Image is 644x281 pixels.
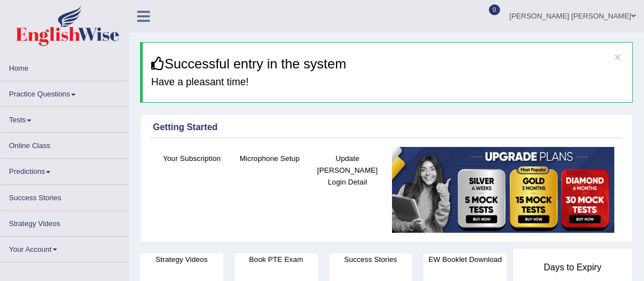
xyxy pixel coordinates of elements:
[151,57,624,71] h3: Successful entry in the system
[1,211,128,233] a: Strategy Videos
[1,107,128,129] a: Tests
[236,153,303,164] h4: Microphone Setup
[151,77,624,88] h4: Have a pleasant time!
[1,185,128,207] a: Success Stories
[423,254,507,265] h4: EW Booklet Download
[314,153,381,188] h4: Update [PERSON_NAME] Login Detail
[614,51,621,63] button: ×
[1,159,128,181] a: Predictions
[329,254,413,265] h4: Success Stories
[525,262,620,273] h4: Days to Expiry
[1,81,128,103] a: Practice Questions
[140,254,223,265] h4: Strategy Videos
[1,237,128,259] a: Your Account
[1,56,128,77] a: Home
[489,4,500,15] span: 0
[235,254,318,265] h4: Book PTE Exam
[392,147,614,233] img: small5.jpg
[153,121,620,134] div: Getting Started
[158,153,225,164] h4: Your Subscription
[1,133,128,155] a: Online Class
